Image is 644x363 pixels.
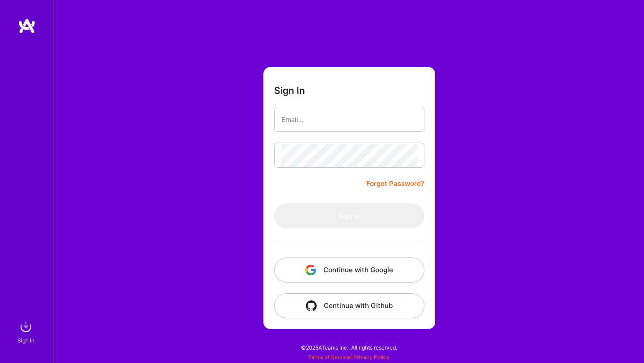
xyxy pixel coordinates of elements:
[274,85,305,96] h3: Sign In
[353,354,390,360] a: Privacy Policy
[274,257,424,283] button: Continue with Google
[306,300,317,311] img: icon
[308,354,350,360] a: Terms of Service
[281,108,417,131] input: Email...
[366,178,424,189] a: Forgot Password?
[274,203,424,228] button: Sign In
[17,318,35,336] img: sign in
[18,18,36,34] img: logo
[19,318,35,345] a: sign inSign In
[274,293,424,318] button: Continue with Github
[54,336,644,359] div: © 2025 ATeams Inc., All rights reserved.
[308,354,390,360] span: |
[17,336,34,345] div: Sign In
[305,265,316,275] img: icon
